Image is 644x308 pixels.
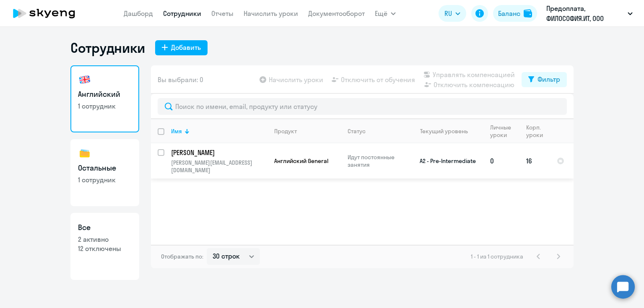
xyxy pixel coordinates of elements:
[483,143,519,179] td: 0
[78,244,132,253] p: 12 отключены
[444,8,452,18] span: RU
[171,159,267,174] p: [PERSON_NAME][EMAIL_ADDRESS][DOMAIN_NAME]
[420,127,468,135] div: Текущий уровень
[542,3,637,23] button: Предоплата, ФИЛОСОФИЯ.ИТ, ООО
[274,127,340,135] div: Продукт
[78,222,132,233] h3: Все
[471,253,523,260] span: 1 - 1 из 1 сотрудника
[78,235,132,244] p: 2 активно
[348,127,405,135] div: Статус
[124,9,153,18] a: Дашборд
[158,98,567,115] input: Поиск по имени, email, продукту или статусу
[522,72,567,87] button: Фильтр
[519,143,550,179] td: 16
[78,163,132,173] h3: Остальные
[171,127,182,135] div: Имя
[171,148,267,157] a: [PERSON_NAME]
[546,3,624,23] p: Предоплата, ФИЛОСОФИЯ.ИТ, ООО
[244,9,298,18] a: Начислить уроки
[498,8,520,18] div: Баланс
[274,127,297,135] div: Продукт
[526,124,550,139] div: Корп. уроки
[490,124,519,139] div: Личные уроки
[171,148,266,157] p: [PERSON_NAME]
[274,157,328,165] span: Английский General
[526,124,543,139] div: Корп. уроки
[211,9,234,18] a: Отчеты
[439,5,466,22] button: RU
[308,9,365,18] a: Документооборот
[171,127,267,135] div: Имя
[348,153,405,168] p: Идут постоянные занятия
[70,65,139,132] a: Английский1 сотрудник
[493,5,537,22] button: Балансbalance
[171,42,201,52] div: Добавить
[412,127,483,135] div: Текущий уровень
[78,101,132,111] p: 1 сотрудник
[161,253,203,260] span: Отображать по:
[78,175,132,184] p: 1 сотрудник
[375,5,396,22] button: Ещё
[348,127,366,135] div: Статус
[375,8,387,18] span: Ещё
[158,75,203,85] span: Вы выбрали: 0
[524,9,532,18] img: balance
[78,147,91,160] img: others
[405,143,483,179] td: A2 - Pre-Intermediate
[78,89,132,100] h3: Английский
[490,124,512,139] div: Личные уроки
[70,213,139,280] a: Все2 активно12 отключены
[78,73,91,86] img: english
[538,74,560,84] div: Фильтр
[163,9,201,18] a: Сотрудники
[155,40,208,55] button: Добавить
[70,39,145,56] h1: Сотрудники
[70,139,139,206] a: Остальные1 сотрудник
